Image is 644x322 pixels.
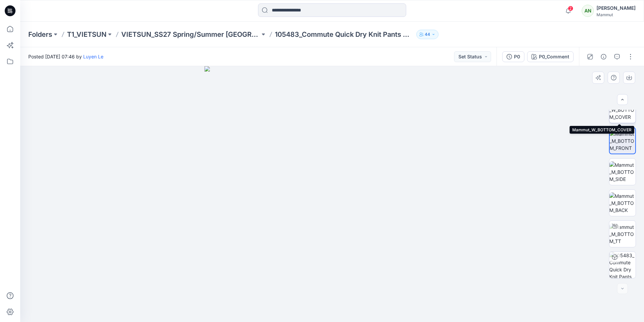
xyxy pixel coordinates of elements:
[610,130,635,152] img: Mammut_M_BOTTOM_FRONT
[28,53,103,60] span: Posted [DATE] 07:46 by
[582,5,594,17] div: AN
[609,99,636,120] img: Mammut_W_BOTTOM_COVER
[609,223,636,245] img: Mammut_M_BOTTOM_TT
[609,252,636,278] img: 105483_Commute Quick Dry Knit Pants AF Men P0_Comment
[514,53,520,60] div: P0
[204,66,460,322] img: eyJhbGciOiJIUzI1NiIsImtpZCI6IjAiLCJzbHQiOiJzZXMiLCJ0eXAiOiJKV1QifQ.eyJkYXRhIjp7InR5cGUiOiJzdG9yYW...
[568,6,573,11] span: 2
[597,12,636,17] div: Mammut
[67,30,106,39] a: T1_VIETSUN
[609,192,636,214] img: Mammut_M_BOTTOM_BACK
[539,53,569,60] div: P0_Comment
[416,30,439,39] button: 44
[121,30,260,39] a: VIETSUN_SS27 Spring/Summer [GEOGRAPHIC_DATA]
[598,51,609,62] button: Details
[28,30,52,39] a: Folders
[425,31,430,38] p: 44
[275,30,414,39] p: 105483_Commute Quick Dry Knit Pants AF Men
[527,51,574,62] button: P0_Comment
[597,4,636,12] div: [PERSON_NAME]
[502,51,524,62] button: P0
[83,54,103,59] a: Luyen Le
[609,161,636,183] img: Mammut_M_BOTTOM_SIDE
